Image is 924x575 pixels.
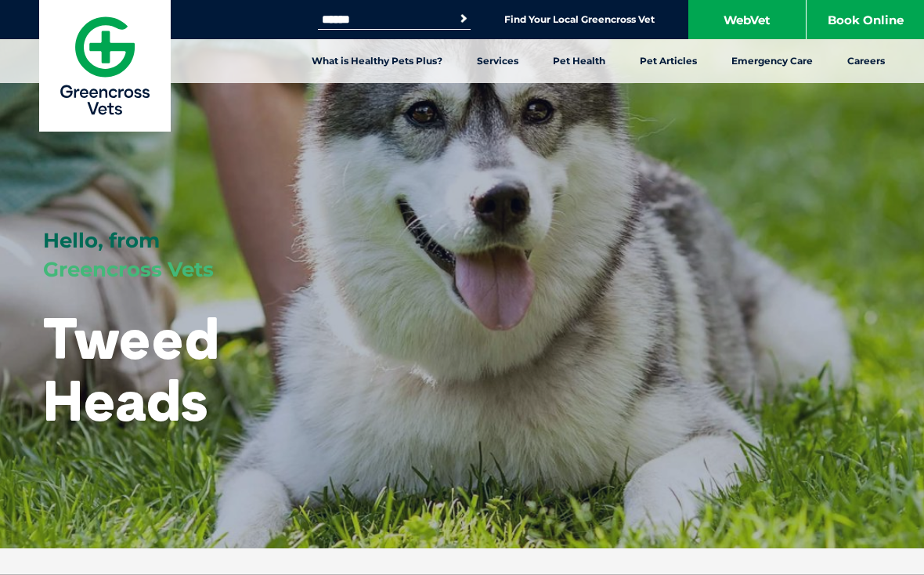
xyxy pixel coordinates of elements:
span: Hello, from [43,228,160,253]
a: Careers [830,39,902,83]
button: Search [456,11,471,27]
h1: Tweed Heads [43,307,348,431]
a: Services [460,39,536,83]
a: Emergency Care [714,39,830,83]
a: Pet Health [536,39,623,83]
a: What is Healthy Pets Plus? [294,39,460,83]
a: Pet Articles [623,39,714,83]
a: Find Your Local Greencross Vet [504,13,655,26]
span: Greencross Vets [43,257,214,282]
